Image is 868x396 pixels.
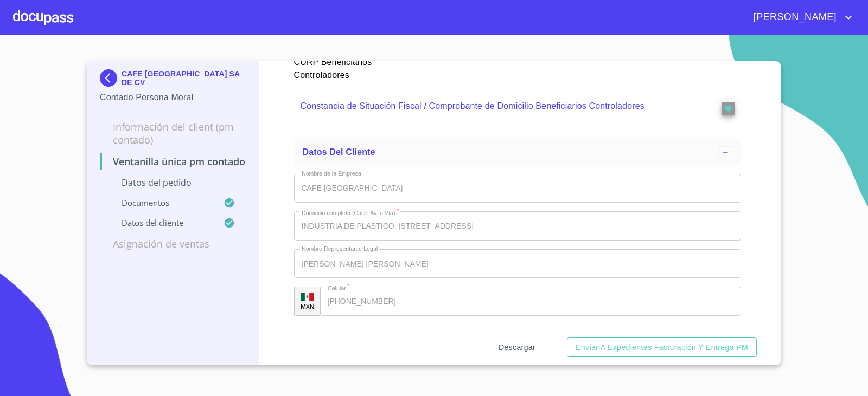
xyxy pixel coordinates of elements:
p: Documentos [100,197,224,208]
div: Datos del cliente [294,139,742,165]
p: Información del Client (PM contado) [100,120,246,146]
p: CAFE [GEOGRAPHIC_DATA] SA DE CV [122,69,246,87]
p: Contado Persona Moral [100,91,246,104]
span: [PERSON_NAME] [745,9,842,26]
img: R93DlvwvvjP9fbrDwZeCRYBHk45OWMq+AAOlFVsxT89f82nwPLnD58IP7+ANJEaWYhP0Tx8kkA0WlQMPQsAAgwAOmBj20AXj6... [301,293,314,301]
p: Datos del cliente [100,217,224,228]
div: CAFE [GEOGRAPHIC_DATA] SA DE CV [100,69,246,91]
img: Docupass spot blue [100,69,122,87]
span: Descargar [499,341,535,354]
p: Datos del pedido [100,177,246,189]
button: account of current user [745,9,855,26]
span: Enviar a Expedientes Facturación y Entrega PM [576,341,748,354]
p: CURP Beneficiarios Controladores [294,51,396,82]
button: reject [722,102,735,115]
button: Enviar a Expedientes Facturación y Entrega PM [567,337,757,358]
button: Descargar [494,337,540,358]
span: Datos del cliente [303,147,375,157]
p: MXN [301,302,315,310]
p: Constancia de Situación Fiscal / Comprobante de Domicilio Beneficiarios Controladores [301,100,691,113]
p: Asignación de Ventas [100,237,246,250]
p: Ventanilla única PM contado [100,155,246,168]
